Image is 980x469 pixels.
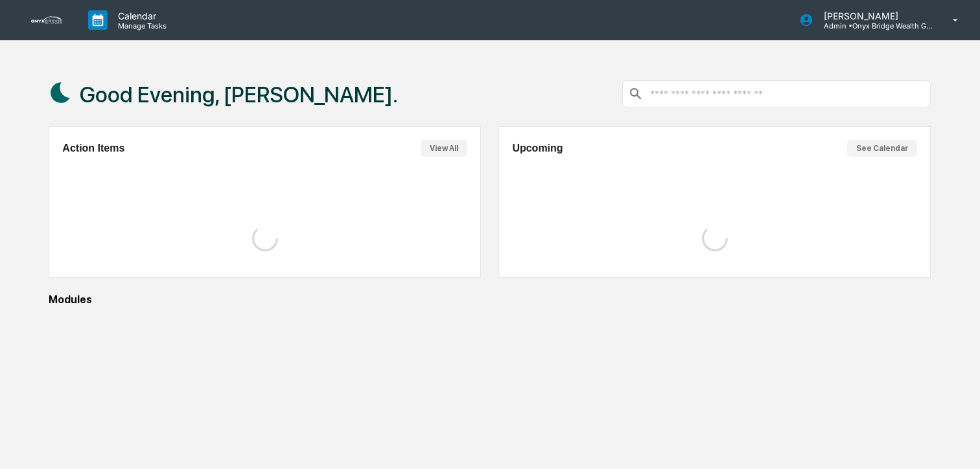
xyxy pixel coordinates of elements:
[108,10,173,21] p: Calendar
[62,143,124,154] h2: Action Items
[847,140,917,157] button: See Calendar
[108,21,173,30] p: Manage Tasks
[813,10,934,21] p: [PERSON_NAME]
[421,140,467,157] button: View All
[80,82,398,108] h1: Good Evening, [PERSON_NAME].
[813,21,934,30] p: Admin • Onyx Bridge Wealth Group LLC
[512,143,563,154] h2: Upcoming
[31,16,62,24] img: logo
[49,293,931,306] div: Modules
